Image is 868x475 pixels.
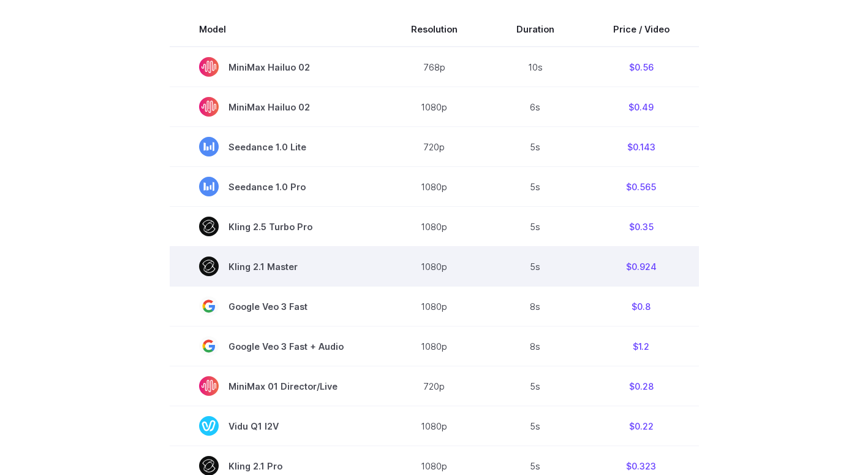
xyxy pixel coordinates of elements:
td: 5s [487,247,584,287]
td: 5s [487,207,584,247]
td: $0.56 [584,47,699,87]
td: 1080p [382,87,487,127]
td: 1080p [382,207,487,247]
th: Resolution [382,12,487,47]
th: Model [170,12,382,47]
td: 6s [487,87,584,127]
span: Google Veo 3 Fast [199,296,352,316]
span: MiniMax Hailuo 02 [199,97,352,117]
span: Kling 2.1 Master [199,257,352,276]
td: 1080p [382,287,487,326]
td: $1.2 [584,326,699,366]
td: 1080p [382,326,487,366]
td: $0.924 [584,247,699,287]
td: 1080p [382,247,487,287]
td: 5s [487,127,584,167]
td: $0.565 [584,167,699,207]
th: Duration [487,12,584,47]
td: 10s [487,47,584,87]
span: Kling 2.5 Turbo Pro [199,217,352,236]
td: $0.22 [584,406,699,446]
span: Vidu Q1 I2V [199,416,352,436]
th: Price / Video [584,12,699,47]
td: 720p [382,127,487,167]
span: MiniMax Hailuo 02 [199,57,352,77]
span: Google Veo 3 Fast + Audio [199,336,352,356]
td: 5s [487,406,584,446]
td: 8s [487,326,584,366]
td: 720p [382,366,487,406]
td: 768p [382,47,487,87]
td: $0.8 [584,287,699,326]
span: Seedance 1.0 Pro [199,177,352,196]
td: $0.28 [584,366,699,406]
span: MiniMax 01 Director/Live [199,376,352,396]
span: Seedance 1.0 Lite [199,137,352,156]
td: 5s [487,167,584,207]
td: 1080p [382,167,487,207]
td: $0.49 [584,87,699,127]
td: 1080p [382,406,487,446]
td: $0.143 [584,127,699,167]
td: 5s [487,366,584,406]
td: 8s [487,287,584,326]
td: $0.35 [584,207,699,247]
